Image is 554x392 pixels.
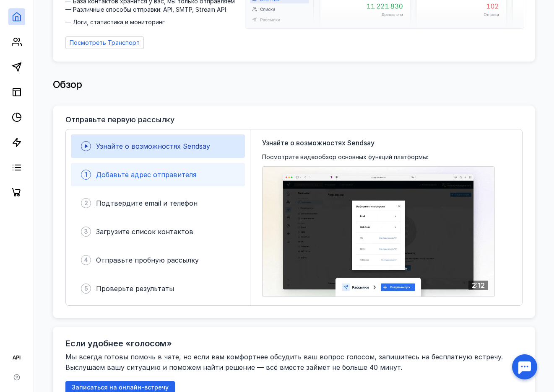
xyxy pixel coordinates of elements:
span: Узнайте о возможностях Sendsay [262,138,375,148]
span: Подтвердите email и телефон [96,199,198,207]
span: Мы всегда готовы помочь в чате, но если вам комфортнее обсудить ваш вопрос голосом, запишитесь на... [65,353,505,371]
a: Записаться на онлайн-встречу [65,384,175,391]
span: Добавьте адрес отправителя [96,170,196,179]
span: Отправьте пробную рассылку [96,256,199,264]
span: Загрузите список контактов [96,227,193,236]
span: 2 [84,199,88,207]
div: 2:12 [468,281,488,290]
span: Узнайте о возможностях Sendsay [96,142,210,150]
span: 5 [84,284,88,293]
span: Проверьте результаты [96,284,174,293]
h2: Если удобнее «голосом» [65,338,172,348]
span: Посмотрите видеообзор основных функций платформы: [262,153,428,161]
span: 1 [85,170,87,179]
span: Записаться на онлайн-встречу [72,384,169,391]
span: Обзор [53,78,82,90]
h3: Отправьте первую рассылку [65,116,174,124]
span: 4 [84,256,88,264]
span: Посмотреть Транспорт [70,39,140,46]
span: 3 [84,227,88,236]
a: Посмотреть Транспорт [65,36,144,49]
